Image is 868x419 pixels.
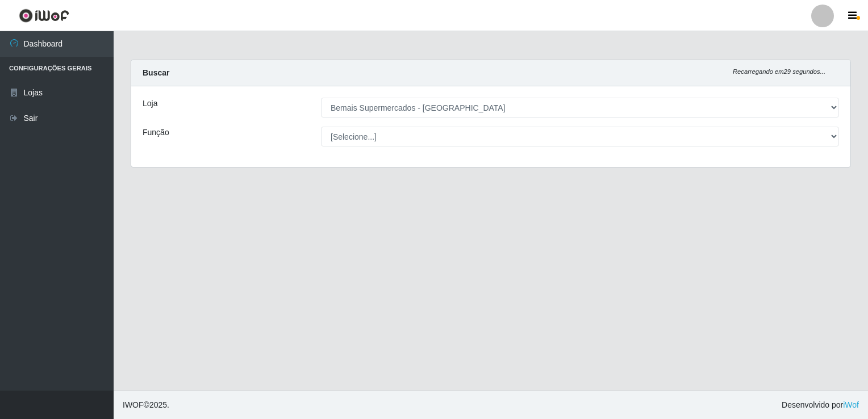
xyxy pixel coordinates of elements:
[143,68,169,77] strong: Buscar
[123,399,169,411] span: © 2025 .
[843,400,859,409] a: iWof
[143,98,157,110] label: Loja
[733,68,825,75] i: Recarregando em 29 segundos...
[19,9,69,23] img: CoreUI Logo
[143,127,169,139] label: Função
[782,399,859,411] span: Desenvolvido por
[123,400,144,409] span: IWOF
